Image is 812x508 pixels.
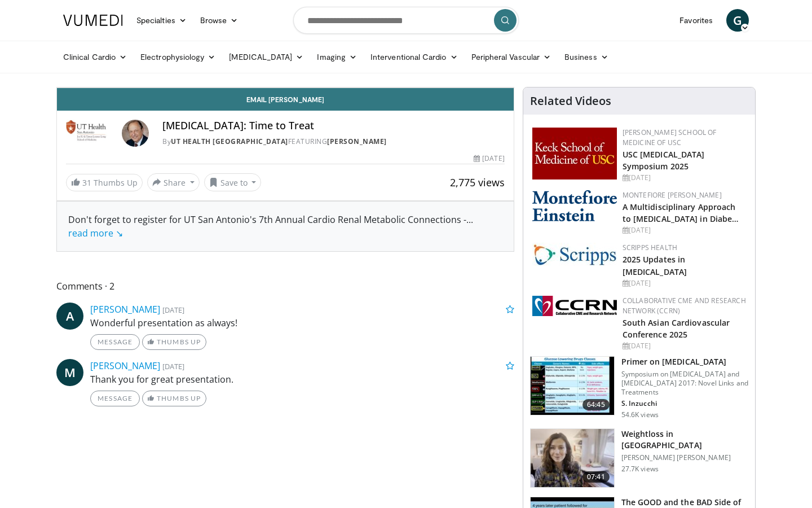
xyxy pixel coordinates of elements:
button: Save to [204,173,262,191]
a: South Asian Cardiovascular Conference 2025 [623,317,730,340]
a: Interventional Cardio [364,46,465,68]
small: [DATE] [162,361,184,371]
a: Peripheral Vascular [465,46,558,68]
img: b0142b4c-93a1-4b58-8f91-5265c282693c.png.150x105_q85_autocrop_double_scale_upscale_version-0.2.png [532,190,617,221]
span: 2,775 views [450,176,505,189]
p: 27.7K views [621,465,659,474]
a: Message [90,334,140,350]
a: Imaging [310,46,364,68]
img: Avatar [122,120,149,147]
a: Email [PERSON_NAME] [57,88,514,111]
a: [PERSON_NAME] [90,360,160,372]
a: 2025 Updates in [MEDICAL_DATA] [623,254,687,277]
div: [DATE] [623,278,746,288]
div: [DATE] [623,341,746,351]
a: [PERSON_NAME] [327,137,387,146]
img: VuMedi Logo [63,15,123,26]
p: Thank you for great presentation. [90,373,514,386]
a: 64:45 Primer on [MEDICAL_DATA] Symposium on [MEDICAL_DATA] and [MEDICAL_DATA] 2017: Novel Links a... [530,356,748,419]
a: Business [558,46,615,68]
a: Clinical Cardio [56,46,134,68]
span: 07:41 [582,471,610,483]
small: [DATE] [162,305,184,315]
div: Don't forget to register for UT San Antonio's 7th Annual Cardio Renal Metabolic Connections - [68,213,502,240]
a: Browse [193,9,245,32]
span: 64:45 [582,399,610,410]
h4: [MEDICAL_DATA]: Time to Treat [162,120,504,132]
p: S. Inzucchi [621,399,748,408]
button: Share [147,173,200,191]
a: Scripps Health [623,243,677,252]
a: Thumbs Up [142,334,206,350]
a: Collaborative CME and Research Network (CCRN) [623,296,746,316]
a: A [56,303,83,330]
a: read more ↘ [68,227,123,239]
img: UT Health San Antonio School of Medicine [66,120,117,147]
a: Electrophysiology [134,46,222,68]
img: c9f2b0b7-b02a-4276-a72a-b0cbb4230bc1.jpg.150x105_q85_autocrop_double_scale_upscale_version-0.2.jpg [532,243,617,266]
a: UT Health [GEOGRAPHIC_DATA] [171,137,288,146]
span: 31 [82,177,91,188]
div: [DATE] [474,154,504,164]
a: 07:41 Weightloss in [GEOGRAPHIC_DATA] [PERSON_NAME] [PERSON_NAME] 27.7K views [530,428,748,488]
a: G [726,9,749,32]
div: [DATE] [623,173,746,183]
h4: Related Videos [530,94,611,108]
a: Favorites [673,9,720,32]
img: 7b941f1f-d101-407a-8bfa-07bd47db01ba.png.150x105_q85_autocrop_double_scale_upscale_version-0.2.jpg [532,128,617,179]
img: 022d2313-3eaa-4549-99ac-ae6801cd1fdc.150x105_q85_crop-smart_upscale.jpg [531,357,614,415]
span: Comments 2 [56,279,514,294]
img: a04ee3ba-8487-4636-b0fb-5e8d268f3737.png.150x105_q85_autocrop_double_scale_upscale_version-0.2.png [532,296,617,316]
h3: Weightloss in [GEOGRAPHIC_DATA] [621,428,748,451]
img: 9983fed1-7565-45be-8934-aef1103ce6e2.150x105_q85_crop-smart_upscale.jpg [531,429,614,488]
div: By FEATURING [162,137,504,147]
a: [PERSON_NAME] School of Medicine of USC [623,128,717,147]
h3: Primer on [MEDICAL_DATA] [621,356,748,367]
a: A Multidisciplinary Approach to [MEDICAL_DATA] in Diabe… [623,202,739,224]
input: Search topics, interventions [293,7,519,34]
a: Thumbs Up [142,391,206,406]
div: [DATE] [623,225,746,235]
a: USC [MEDICAL_DATA] Symposium 2025 [623,149,705,172]
a: M [56,359,83,386]
a: Montefiore [PERSON_NAME] [623,190,722,200]
a: Message [90,391,140,406]
a: Specialties [130,9,193,32]
a: 31 Thumbs Up [66,174,143,191]
a: [PERSON_NAME] [90,303,160,316]
p: Symposium on [MEDICAL_DATA] and [MEDICAL_DATA] 2017: Novel Links and Treatments [621,370,748,397]
a: [MEDICAL_DATA] [222,46,310,68]
p: [PERSON_NAME] [PERSON_NAME] [621,453,748,462]
p: Wonderful presentation as always! [90,316,514,330]
p: 54.6K views [621,410,659,419]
